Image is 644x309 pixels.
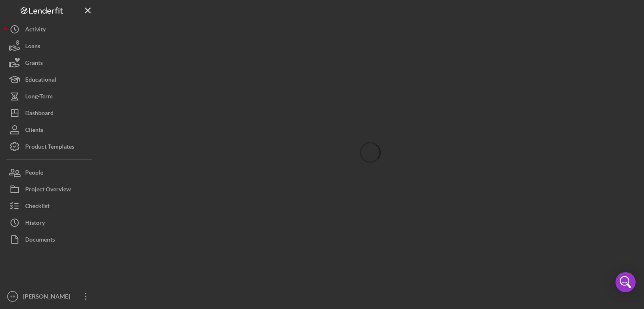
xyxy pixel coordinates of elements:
div: Checklist [25,198,49,216]
button: Documents [4,231,96,248]
button: Project Overview [4,181,96,198]
button: History [4,214,96,231]
div: Project Overview [25,181,71,200]
div: Dashboard [25,105,54,124]
div: Loans [25,38,40,57]
div: Documents [25,231,55,250]
div: People [25,164,43,183]
button: Activity [4,21,96,38]
div: Clients [25,121,43,140]
button: Clients [4,121,96,138]
text: YB [10,294,16,299]
div: Grants [25,54,43,73]
button: People [4,164,96,181]
button: Grants [4,54,96,71]
div: Educational [25,71,56,90]
div: History [25,214,45,233]
button: Dashboard [4,105,96,121]
div: Activity [25,21,46,40]
button: Loans [4,38,96,54]
button: Product Templates [4,138,96,155]
div: [PERSON_NAME] [21,288,75,307]
div: Open Intercom Messenger [615,272,636,292]
button: Long-Term [4,88,96,105]
button: Educational [4,71,96,88]
button: YB[PERSON_NAME] [4,288,96,305]
div: Long-Term [25,88,53,107]
button: Checklist [4,198,96,214]
div: Product Templates [25,138,74,157]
